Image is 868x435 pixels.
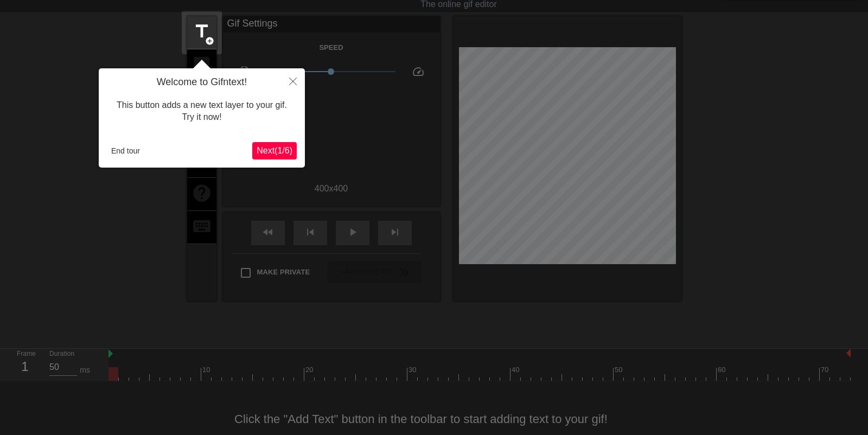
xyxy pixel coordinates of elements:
button: End tour [107,143,144,159]
button: Next [252,142,297,159]
h4: Welcome to Gifntext! [107,76,297,88]
span: Next ( 1 / 6 ) [257,146,292,155]
button: Close [281,68,305,93]
div: This button adds a new text layer to your gif. Try it now! [107,88,297,135]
